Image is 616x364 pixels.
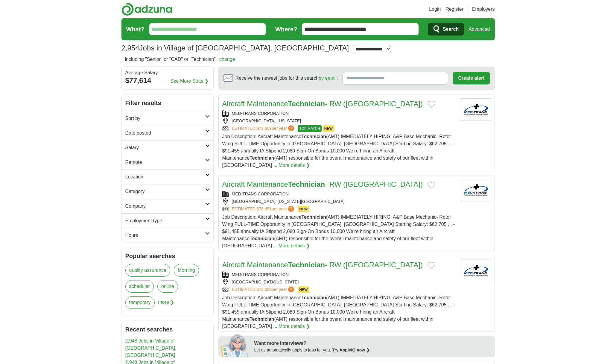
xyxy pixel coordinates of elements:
[125,217,205,224] h2: Employment type
[232,272,289,277] a: MED-TRANS CORPORATION
[429,6,441,13] a: Login
[125,296,155,309] a: temporary
[461,179,491,201] img: Med-Trans Corporation logo
[254,347,491,353] div: Let us automatically apply to jobs for you.
[125,252,210,260] h2: Popular searches
[428,181,435,189] button: Add to favorite jobs
[125,173,205,181] h2: Location
[125,56,235,63] h2: including "Senior" or "CAD" or "Technician"
[428,262,435,269] button: Add to favorite jobs
[288,180,325,188] strong: Technician
[122,169,213,184] a: Location
[298,286,309,293] span: NEW
[279,162,310,169] a: More details ❯
[125,75,210,86] div: $77,614
[122,184,213,199] a: Category
[125,232,205,239] h2: Hours
[254,340,491,347] div: Want more interviews?
[222,180,423,188] a: Aircraft MaintenanceTechnician- RW ([GEOGRAPHIC_DATA])
[222,134,455,168] span: Job Description: Aircraft Maintenance (AMT) IMMEDIATELY HIRING! A&P Base Mechanic- Rotor Wing FUL...
[298,206,309,212] span: NEW
[250,317,274,322] strong: Technician
[125,159,205,166] h2: Remote
[232,206,296,212] a: ESTIMATED:$78,651per year?
[428,101,435,108] button: Add to favorite jobs
[445,6,463,13] a: Register
[125,144,205,151] h2: Salary
[125,280,154,293] a: scheduler
[288,206,294,212] span: ?
[428,23,464,36] button: Search
[222,215,455,248] span: Job Description: Aircraft Maintenance (AMT) IMMEDIATELY HIRING! A&P Base Mechanic- Rotor Wing FUL...
[222,295,455,329] span: Job Description: Aircraft Maintenance (AMT) IMMEDIATELY HIRING! A&P Base Mechanic- Rotor Wing FUL...
[222,261,423,269] a: Aircraft MaintenanceTechnician- RW ([GEOGRAPHIC_DATA])
[157,280,178,293] a: online
[443,23,459,35] span: Search
[472,6,495,13] a: Employers
[125,70,210,75] div: Average Salary
[125,188,205,195] h2: Category
[250,236,274,241] strong: Technician
[126,25,145,34] label: What?
[170,78,209,85] a: See More Stats ❯
[158,296,174,312] span: more ❯
[174,264,199,277] a: Morning
[250,155,274,161] strong: Technician
[125,129,205,137] h2: Date posted
[222,198,456,205] div: [GEOGRAPHIC_DATA], [US_STATE][GEOGRAPHIC_DATA]
[122,228,213,243] a: Hours
[121,2,172,16] img: Adzuna logo
[222,118,456,124] div: [GEOGRAPHIC_DATA], [US_STATE]
[235,75,338,82] span: Receive the newest jobs for this search :
[461,98,491,121] img: Med-Trans Corporation logo
[121,43,139,53] span: 2,954
[122,126,213,140] a: Date posted
[232,111,289,116] a: MED-TRANS CORPORATION
[288,100,325,108] strong: Technician
[279,323,310,330] a: More details ❯
[279,242,310,249] a: More details ❯
[125,203,205,210] h2: Company
[469,23,490,35] a: Advanced
[461,260,491,282] img: Med-Trans Corporation logo
[302,215,326,220] strong: Technician
[122,199,213,213] a: Company
[122,140,213,155] a: Salary
[288,125,294,131] span: ?
[222,100,423,108] a: Aircraft MaintenanceTechnician- RW ([GEOGRAPHIC_DATA])
[122,213,213,228] a: Employment type
[256,126,272,131] span: $72,609
[256,206,272,211] span: $78,651
[122,95,213,111] h2: Filter results
[125,115,205,122] h2: Sort by
[125,325,210,334] h2: Recent searches
[453,72,489,84] button: Create alert
[319,75,337,81] a: by email
[298,125,321,132] span: TOP MATCH
[219,57,235,62] a: change
[221,333,250,357] img: apply-iq-scientist.png
[125,338,177,358] a: 2,948 Jobs in Village of [GEOGRAPHIC_DATA], [GEOGRAPHIC_DATA]
[275,25,297,34] label: Where?
[232,125,296,132] a: ESTIMATED:$72,609per year?
[122,155,213,169] a: Remote
[222,279,456,285] div: [GEOGRAPHIC_DATA][US_STATE]
[121,44,349,52] h1: Jobs in Village of [GEOGRAPHIC_DATA], [GEOGRAPHIC_DATA]
[288,261,325,269] strong: Technician
[232,192,289,196] a: MED-TRANS CORPORATION
[332,348,370,352] a: Try ApplyIQ now ❯
[302,134,326,139] strong: Technician
[125,264,171,277] a: quality assurance
[232,286,296,293] a: ESTIMATED:$73,326per year?
[122,111,213,126] a: Sort by
[256,287,272,292] span: $73,326
[323,125,334,132] span: NEW
[302,295,326,300] strong: Technician
[288,286,294,292] span: ?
